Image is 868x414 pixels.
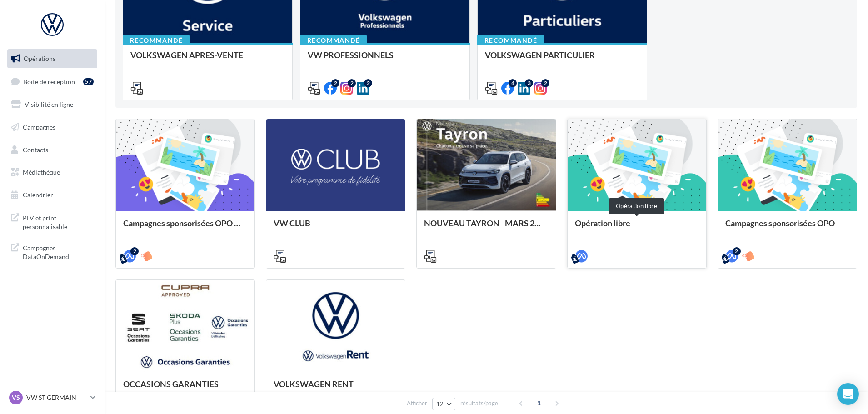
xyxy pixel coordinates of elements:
[5,72,99,91] a: Boîte de réception57
[5,238,99,265] a: Campagnes DataOnDemand
[541,79,549,87] div: 2
[23,212,94,231] span: PLV et print personnalisable
[525,79,533,87] div: 3
[837,383,859,405] div: Open Intercom Messenger
[532,396,546,410] span: 1
[477,35,544,45] div: Recommandé
[123,219,247,237] div: Campagnes sponsorisées OPO Septembre
[130,50,285,69] div: VOLKSWAGEN APRES-VENTE
[123,379,247,398] div: OCCASIONS GARANTIES
[300,35,367,45] div: Recommandé
[130,247,139,255] div: 2
[5,95,99,114] a: Visibilité en ligne
[274,219,398,237] div: VW CLUB
[460,399,498,408] span: résultats/page
[733,247,741,255] div: 2
[364,79,372,87] div: 2
[123,35,190,45] div: Recommandé
[83,78,94,85] div: 57
[12,393,20,402] span: VS
[5,163,99,182] a: Médiathèque
[5,118,99,137] a: Campagnes
[5,208,99,235] a: PLV et print personnalisable
[424,219,548,237] div: NOUVEAU TAYRON - MARS 2025
[308,50,462,69] div: VW PROFESSIONNELS
[407,399,427,408] span: Afficher
[23,242,94,261] span: Campagnes DataOnDemand
[26,393,87,402] p: VW ST GERMAIN
[23,145,48,153] span: Contacts
[23,123,55,131] span: Campagnes
[24,55,55,62] span: Opérations
[609,198,664,214] div: Opération libre
[436,400,444,408] span: 12
[5,185,99,205] a: Calendrier
[23,191,53,199] span: Calendrier
[5,49,99,68] a: Opérations
[485,50,639,69] div: VOLKSWAGEN PARTICULIER
[23,168,60,176] span: Médiathèque
[25,100,73,108] span: Visibilité en ligne
[7,389,97,406] a: VS VW ST GERMAIN
[23,77,75,85] span: Boîte de réception
[5,140,99,160] a: Contacts
[331,79,339,87] div: 2
[509,79,517,87] div: 4
[725,219,849,237] div: Campagnes sponsorisées OPO
[274,379,398,398] div: VOLKSWAGEN RENT
[432,398,455,410] button: 12
[575,219,699,237] div: Opération libre
[348,79,356,87] div: 2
